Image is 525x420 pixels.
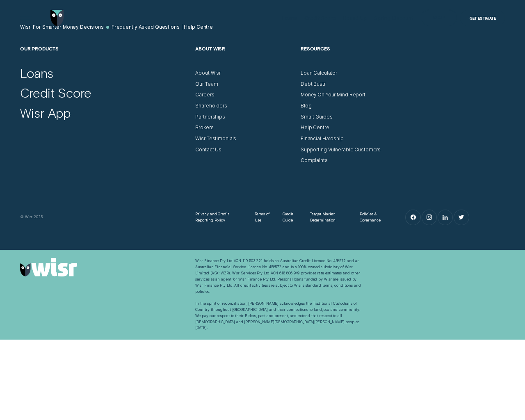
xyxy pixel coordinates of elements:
[195,103,227,109] a: Shareholders
[454,210,469,225] a: Twitter
[20,46,189,70] h2: Our Products
[460,10,505,26] a: Get Estimate
[301,136,344,142] a: Financial Hardship
[20,105,71,121] a: Wisr App
[283,211,299,224] a: Credit Guide
[18,10,34,26] button: Open Menu
[310,211,348,224] a: Target Market Determination
[255,211,272,224] a: Terms of Use
[422,210,437,225] a: Instagram
[343,15,367,21] div: Round Up
[195,114,225,120] a: Partnerships
[195,46,294,70] h2: About Wisr
[20,85,91,101] a: Credit Score
[17,214,193,220] div: © Wisr 2025
[304,15,336,21] div: Credit Score
[50,10,64,26] img: Wisr
[301,70,337,76] a: Loan Calculator
[20,258,77,276] img: Wisr
[301,81,326,87] a: Debt Bustr
[195,81,218,87] a: Our Team
[301,125,329,131] a: Help Centre
[301,147,381,153] a: Supporting Vulnerable Customers
[301,46,400,70] h2: Resources
[301,157,328,164] a: Complaints
[195,70,221,76] a: About Wisr
[195,92,214,98] a: Careers
[301,114,333,120] a: Smart Guides
[195,258,365,331] div: Wisr Finance Pty Ltd ACN 119 503 221 holds an Australian Credit Licence No. 458572 and an Austral...
[406,210,420,225] a: Facebook
[438,210,453,225] a: LinkedIn
[421,9,457,26] button: Log in
[195,211,244,224] a: Privacy and Credit Reporting Policy
[374,15,413,21] div: Spring Discount
[282,15,297,21] div: Loans
[301,92,365,98] a: Money On Your Mind Report
[195,125,213,131] a: Brokers
[360,211,389,224] a: Policies & Governance
[20,65,53,81] a: Loans
[301,103,312,109] a: Blog
[195,136,236,142] a: Wisr Testimonials
[195,147,221,153] a: Contact Us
